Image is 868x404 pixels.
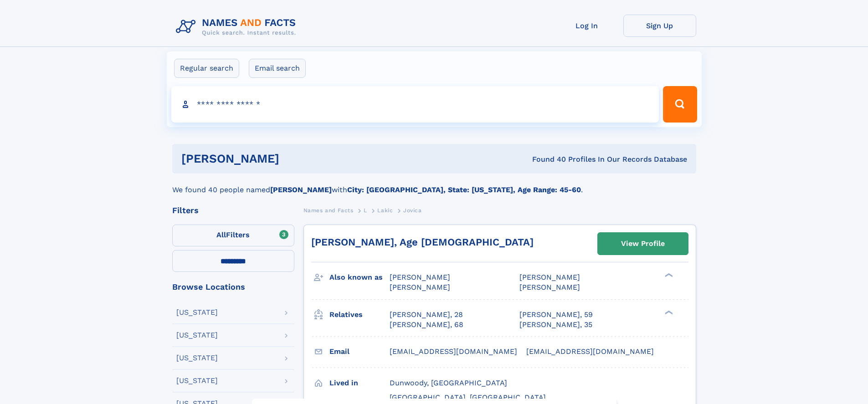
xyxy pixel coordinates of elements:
[519,320,592,330] a: [PERSON_NAME], 35
[172,15,303,39] img: Logo Names and Facts
[181,153,406,164] h1: [PERSON_NAME]
[406,154,687,164] div: Found 40 Profiles In Our Records Database
[347,185,581,194] b: City: [GEOGRAPHIC_DATA], State: [US_STATE], Age Range: 45-60
[176,377,218,384] div: [US_STATE]
[377,205,393,216] a: Lakic
[172,225,294,246] label: Filters
[403,207,422,214] span: Jovica
[390,378,507,387] span: Dunwoody, [GEOGRAPHIC_DATA]
[623,15,696,37] a: Sign Up
[171,86,659,123] input: search input
[390,393,546,402] span: [GEOGRAPHIC_DATA], [GEOGRAPHIC_DATA]
[311,236,534,248] a: [PERSON_NAME], Age [DEMOGRAPHIC_DATA]
[249,59,306,78] label: Email search
[172,206,294,215] div: Filters
[172,174,696,195] div: We found 40 people named with .
[329,270,390,285] h3: Also known as
[519,283,580,291] span: [PERSON_NAME]
[526,347,654,356] span: [EMAIL_ADDRESS][DOMAIN_NAME]
[390,273,450,281] span: [PERSON_NAME]
[621,233,665,254] div: View Profile
[329,344,390,359] h3: Email
[598,233,688,255] a: View Profile
[364,207,367,214] span: L
[303,205,354,216] a: Names and Facts
[176,332,218,339] div: [US_STATE]
[216,230,226,239] span: All
[176,309,218,316] div: [US_STATE]
[550,15,623,37] a: Log In
[270,185,332,194] b: [PERSON_NAME]
[174,59,239,78] label: Regular search
[663,309,673,315] div: ❯
[364,205,367,216] a: L
[390,320,463,330] a: [PERSON_NAME], 68
[519,273,580,281] span: [PERSON_NAME]
[390,310,463,320] a: [PERSON_NAME], 28
[519,310,593,320] a: [PERSON_NAME], 59
[176,354,218,362] div: [US_STATE]
[377,207,393,214] span: Lakic
[172,283,294,291] div: Browse Locations
[390,347,517,356] span: [EMAIL_ADDRESS][DOMAIN_NAME]
[663,272,673,278] div: ❯
[663,86,697,123] button: Search Button
[390,283,450,291] span: [PERSON_NAME]
[329,375,390,391] h3: Lived in
[329,307,390,322] h3: Relatives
